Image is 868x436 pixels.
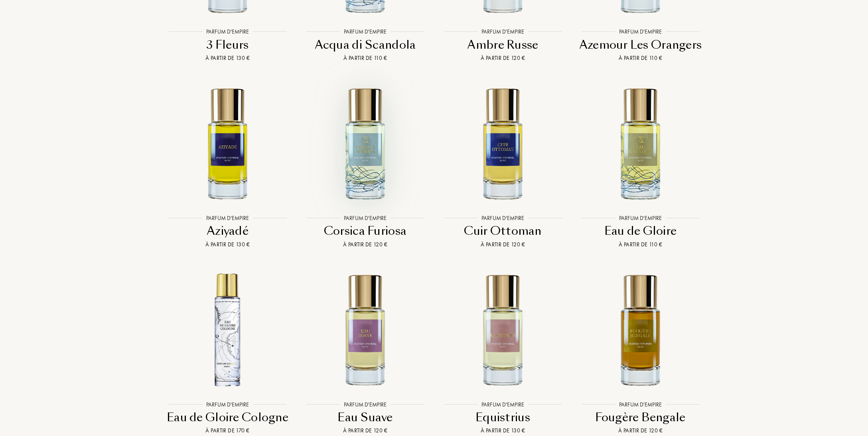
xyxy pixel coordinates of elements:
div: Equistrius [437,410,568,425]
div: Fougère Bengale [575,410,706,425]
div: Cuir Ottoman [437,223,568,239]
div: Parfum d'Empire [202,400,253,408]
div: Azemour Les Orangers [575,37,706,53]
a: Aziyadé Parfum D EmpireParfum d'EmpireAziyadéÀ partir de 130 € [159,72,296,259]
img: Eau Suave Parfum D Empire [303,268,427,392]
div: Acqua di Scandola [300,37,431,53]
img: Eau de Gloire Cologne Parfum D Empire [166,268,290,392]
div: À partir de 130 € [162,54,293,62]
div: À partir de 110 € [300,54,431,62]
a: Eau de Gloire Parfum D EmpireParfum d'EmpireEau de GloireÀ partir de 110 € [572,72,709,259]
div: À partir de 130 € [437,426,568,435]
div: Parfum d'Empire [202,28,253,36]
div: Parfum d'Empire [615,28,666,36]
img: Corsica Furiosa Parfum D Empire [303,81,427,205]
div: Parfum d'Empire [477,214,528,222]
a: Cuir Ottoman Parfum D EmpireParfum d'EmpireCuir OttomanÀ partir de 120 € [434,72,572,259]
div: À partir de 120 € [300,426,431,435]
div: À partir de 110 € [575,240,706,249]
div: À partir de 120 € [437,54,568,62]
div: Parfum d'Empire [615,214,666,222]
div: Parfum d'Empire [340,28,391,36]
div: Aziyadé [162,223,293,239]
img: Cuir Ottoman Parfum D Empire [441,81,565,205]
img: Equistrius Parfum D Empire [441,268,565,392]
div: Eau Suave [300,410,431,425]
div: À partir de 130 € [162,240,293,249]
div: Parfum d'Empire [615,400,666,408]
div: Eau de Gloire Cologne [162,410,293,425]
div: Parfum d'Empire [340,214,391,222]
div: À partir de 170 € [162,426,293,435]
div: À partir de 110 € [575,54,706,62]
a: Corsica Furiosa Parfum D EmpireParfum d'EmpireCorsica FuriosaÀ partir de 120 € [296,72,434,259]
div: 3 Fleurs [162,37,293,53]
div: À partir de 120 € [437,240,568,249]
img: Eau de Gloire Parfum D Empire [578,81,702,205]
div: Parfum d'Empire [340,400,391,408]
img: Fougère Bengale Parfum D Empire [578,268,702,392]
img: Aziyadé Parfum D Empire [166,81,290,205]
div: Corsica Furiosa [300,223,431,239]
div: Ambre Russe [437,37,568,53]
div: À partir de 120 € [300,240,431,249]
div: Parfum d'Empire [202,214,253,222]
div: Eau de Gloire [575,223,706,239]
div: Parfum d'Empire [477,400,528,408]
div: À partir de 120 € [575,426,706,435]
div: Parfum d'Empire [477,28,528,36]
